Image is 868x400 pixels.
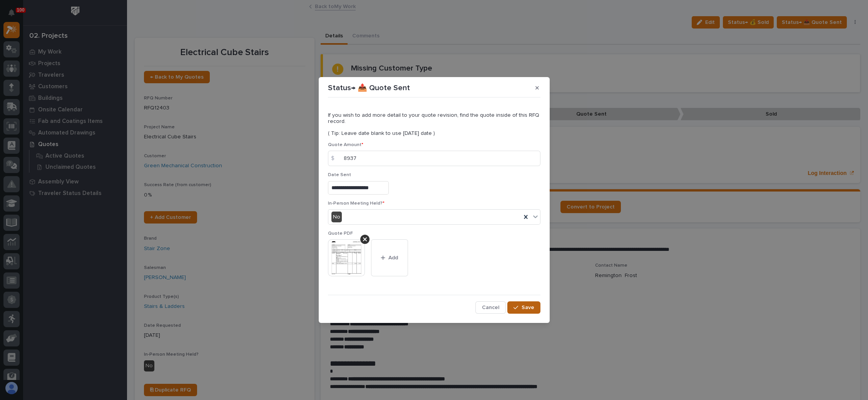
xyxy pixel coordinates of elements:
span: In-Person Meeting Held? [328,201,385,206]
span: Quote PDF [328,231,353,236]
div: $ [328,151,343,166]
span: Quote Amount [328,143,363,147]
p: Status→ 📤 Quote Sent [328,83,410,92]
span: Add [388,254,398,261]
div: No [331,212,342,223]
p: ( Tip: Leave date blank to use [DATE] date ) [328,130,540,137]
span: Save [522,304,534,311]
button: Add [371,239,408,276]
p: If you wish to add more detail to your quote revision, find the quote inside of this RFQ record. [328,112,540,125]
button: Cancel [475,301,506,314]
span: Cancel [482,304,499,311]
span: Date Sent [328,173,351,177]
button: Save [507,301,540,314]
